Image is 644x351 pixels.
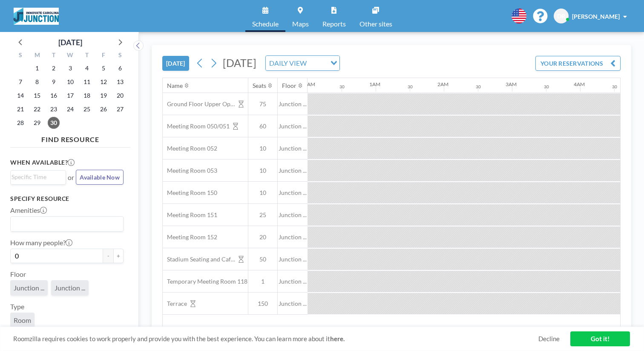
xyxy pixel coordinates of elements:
span: 60 [248,122,277,130]
span: 25 [248,211,277,219]
div: 4AM [574,81,585,87]
span: Other sites [359,20,392,27]
div: M [29,50,46,61]
span: Terrace [163,300,187,307]
div: T [78,50,95,61]
div: 30 [339,84,345,90]
div: 30 [612,84,617,90]
span: Wednesday, September 10, 2025 [64,76,76,88]
div: S [112,50,128,61]
span: Thursday, September 11, 2025 [81,76,93,88]
button: Available Now [76,170,124,185]
span: 50 [248,255,277,263]
span: Tuesday, September 23, 2025 [48,103,60,115]
div: Seats [253,82,266,90]
span: 10 [248,189,277,197]
div: Search for option [11,217,123,231]
span: Tuesday, September 16, 2025 [48,90,60,102]
span: Friday, September 12, 2025 [98,76,109,88]
span: 20 [248,233,277,241]
span: Monday, September 22, 2025 [31,103,43,115]
span: Tuesday, September 2, 2025 [48,62,60,74]
div: Search for option [266,56,339,70]
span: DR [557,12,565,20]
label: Amenities [10,206,47,215]
span: [DATE] [223,56,256,69]
span: Meeting Room 151 [163,211,217,219]
span: Junction ... [14,284,44,292]
span: [PERSON_NAME] [572,13,620,20]
div: 30 [408,84,413,90]
div: 3AM [506,81,517,87]
div: 12AM [301,81,315,87]
span: Junction ... [278,100,308,108]
span: Sunday, September 28, 2025 [14,117,26,129]
span: Meeting Room 152 [163,233,217,241]
span: Saturday, September 6, 2025 [114,62,126,74]
span: Reports [322,20,346,27]
span: Meeting Room 053 [163,167,217,174]
span: Tuesday, September 30, 2025 [48,117,60,129]
div: W [62,50,79,61]
span: 10 [248,145,277,152]
span: Sunday, September 21, 2025 [14,103,26,115]
span: Temporary Meeting Room 118 [163,278,247,285]
span: Ground Floor Upper Open Area [163,100,235,108]
span: Schedule [252,20,279,27]
div: Name [167,82,183,90]
span: Friday, September 19, 2025 [98,90,109,102]
div: 30 [544,84,549,90]
span: Junction ... [278,278,308,285]
span: Monday, September 8, 2025 [31,76,43,88]
div: 2AM [437,81,448,87]
h3: Specify resource [10,195,124,203]
span: Junction ... [55,284,85,292]
span: Available Now [80,174,120,181]
label: Type [10,302,24,311]
input: Search for option [11,218,118,229]
span: Saturday, September 13, 2025 [114,76,126,88]
span: Meeting Room 150 [163,189,217,197]
button: [DATE] [162,56,189,71]
span: 10 [248,167,277,174]
span: Thursday, September 4, 2025 [81,62,93,74]
span: or [68,173,74,182]
a: here. [330,335,345,342]
span: Friday, September 26, 2025 [98,103,109,115]
span: Sunday, September 7, 2025 [14,76,26,88]
button: YOUR RESERVATIONS [535,56,621,71]
span: Tuesday, September 9, 2025 [48,76,60,88]
span: Monday, September 29, 2025 [31,117,43,129]
div: T [46,50,62,61]
label: Floor [10,270,26,278]
span: Monday, September 15, 2025 [31,90,43,102]
span: Room [14,316,31,324]
a: Got it! [570,331,630,346]
input: Search for option [11,172,61,182]
span: 150 [248,300,277,307]
span: Thursday, September 18, 2025 [81,90,93,102]
div: F [95,50,112,61]
span: Junction ... [278,300,308,307]
span: Meeting Room 052 [163,145,217,152]
span: 75 [248,100,277,108]
img: organization-logo [14,8,59,25]
span: Saturday, September 27, 2025 [114,103,126,115]
span: DAILY VIEW [267,58,308,69]
a: Decline [538,335,560,343]
span: Saturday, September 20, 2025 [114,90,126,102]
span: Junction ... [278,189,308,197]
span: Thursday, September 25, 2025 [81,103,93,115]
span: Junction ... [278,211,308,219]
h4: FIND RESOURCE [10,132,130,144]
label: How many people? [10,238,72,247]
span: 1 [248,278,277,285]
input: Search for option [309,58,325,69]
div: S [12,50,29,61]
span: Meeting Room 050/051 [163,122,230,130]
div: [DATE] [58,36,82,48]
div: Search for option [11,171,66,183]
span: Friday, September 5, 2025 [98,62,109,74]
span: Junction ... [278,122,308,130]
span: Sunday, September 14, 2025 [14,90,26,102]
